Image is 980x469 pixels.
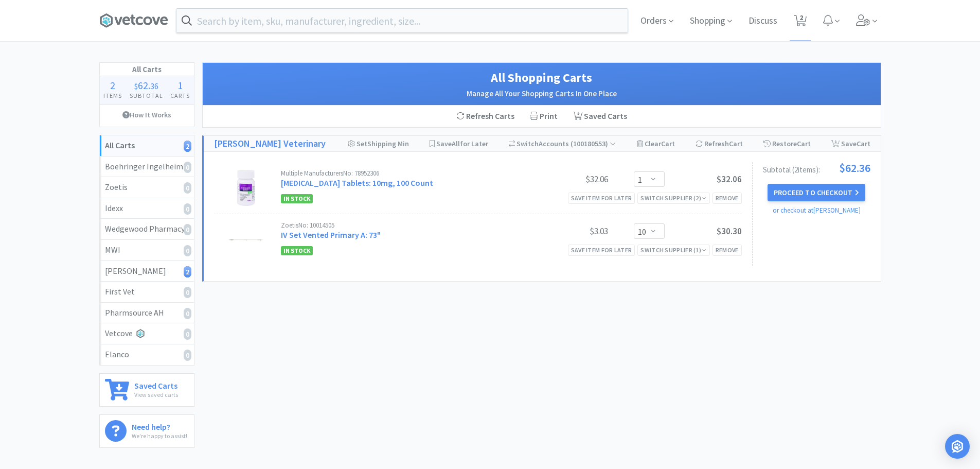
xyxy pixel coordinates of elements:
[712,193,742,203] div: Remove
[105,181,189,194] div: Zoetis
[100,63,194,76] h1: All Carts
[184,328,191,340] i: 0
[348,136,409,151] div: Shipping Min
[132,420,187,431] h6: Need help?
[516,139,539,148] span: Switch
[281,194,313,203] span: In Stock
[357,139,367,148] span: Set
[184,266,191,277] i: 2
[213,88,870,100] h2: Manage All Your Shopping Carts In One Place
[712,245,742,255] div: Remove
[768,184,865,201] button: Proceed to Checkout
[105,306,189,320] div: Pharmsource AH
[452,139,460,148] span: All
[105,140,135,150] strong: All Carts
[150,81,158,91] span: 36
[167,91,194,100] h4: Carts
[281,246,313,255] span: In Stock
[100,323,194,344] a: Vetcove0
[281,230,381,240] a: IV Set Vented Primary A: 73"
[717,173,742,185] span: $32.06
[184,287,191,298] i: 0
[134,379,178,390] h6: Saved Carts
[661,139,675,148] span: Cart
[763,136,811,151] div: Restore
[790,18,811,27] a: 2
[531,225,608,237] div: $3.03
[105,285,189,299] div: First Vet
[763,162,870,173] div: Subtotal ( 2 item s ):
[100,261,194,282] a: [PERSON_NAME]2
[105,222,189,236] div: Wedgewood Pharmacy
[100,177,194,198] a: Zoetis0
[105,348,189,361] div: Elanco
[637,136,675,151] div: Clear
[184,350,191,361] i: 0
[100,219,194,240] a: Wedgewood Pharmacy0
[99,373,194,407] a: Saved CartsView saved carts
[213,68,870,88] h1: All Shopping Carts
[214,136,326,151] a: [PERSON_NAME] Veterinary
[105,202,189,215] div: Idexx
[228,222,264,258] img: 70d42ab282534a47a2e05c7eb205247a_61663.jpeg
[228,170,264,206] img: 26baf2ad25034e8cad74052fe46cf2b1_817081.jpeg
[184,203,191,215] i: 0
[105,160,189,173] div: Boehringer Ingelheim
[449,106,522,127] div: Refresh Carts
[132,431,187,441] p: We're happy to assist!
[134,390,178,399] p: View saved carts
[105,327,189,340] div: Vetcove
[744,16,781,26] a: Discuss
[100,91,126,100] h4: Items
[436,139,488,148] span: Save for Later
[184,245,191,256] i: 0
[640,245,706,255] div: Switch Supplier ( 1 )
[138,79,148,92] span: 62
[729,139,743,148] span: Cart
[184,162,191,173] i: 0
[281,222,531,229] div: Zoetis No: 10014505
[509,136,616,151] div: Accounts
[831,136,870,151] div: Save
[110,79,115,92] span: 2
[105,265,189,278] div: [PERSON_NAME]
[696,136,743,151] div: Refresh
[522,106,565,127] div: Print
[839,162,870,173] span: $62.36
[100,240,194,261] a: MWI0
[105,244,189,257] div: MWI
[177,79,183,92] span: 1
[100,282,194,303] a: First Vet0
[565,106,635,127] a: Saved Carts
[100,157,194,178] a: Boehringer Ingelheim0
[945,434,970,459] div: Open Intercom Messenger
[100,135,194,157] a: All Carts2
[176,9,628,32] input: Search by item, sku, manufacturer, ingredient, size...
[531,173,608,185] div: $32.06
[100,344,194,365] a: Elanco0
[184,141,191,152] i: 2
[100,303,194,324] a: Pharmsource AH0
[184,182,191,194] i: 0
[569,139,616,148] span: ( 100180553 )
[100,105,194,125] a: How It Works
[100,198,194,219] a: Idexx0
[184,224,191,235] i: 0
[281,178,433,188] a: [MEDICAL_DATA] Tablets: 10mg, 100 Count
[568,245,635,255] div: Save item for later
[568,193,635,203] div: Save item for later
[797,139,811,148] span: Cart
[126,91,167,100] h4: Subtotal
[773,206,861,215] a: or checkout at [PERSON_NAME]
[134,81,138,91] span: $
[717,225,742,237] span: $30.30
[126,80,167,91] div: .
[857,139,870,148] span: Cart
[640,193,706,203] div: Switch Supplier ( 2 )
[184,308,191,319] i: 0
[281,170,531,177] div: Multiple Manufacturers No: 78952306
